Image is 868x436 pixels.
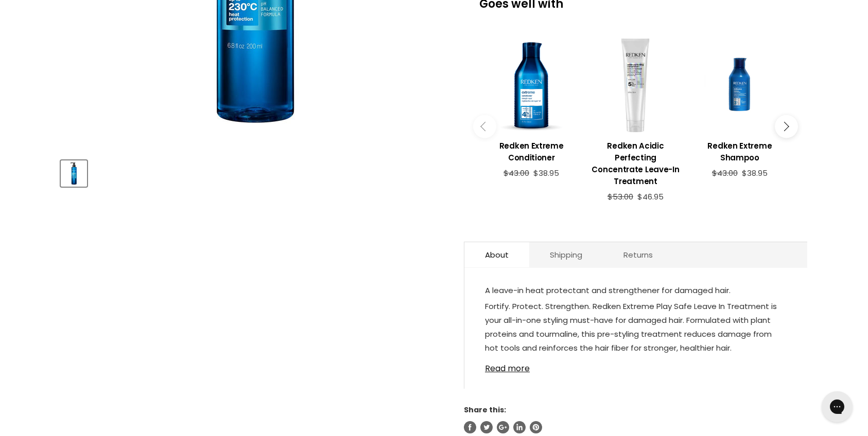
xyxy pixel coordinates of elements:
span: $38.95 [533,168,559,178]
span: $38.95 [742,168,768,178]
p: Fortify. Protect. Strengthen. Redken Extreme Play Safe Leave In Treatment is your all-in-one styl... [485,299,787,357]
div: Product thumbnails [59,157,447,187]
a: View product:Redken Acidic Perfecting Concentrate Leave-In Treatment [588,132,682,192]
a: About [464,242,529,267]
iframe: Gorgias live chat messenger [817,388,858,426]
h3: Redken Extreme Shampoo [693,140,787,164]
span: $43.00 [504,168,529,178]
span: $43.00 [712,168,738,178]
p: A leave-in heat protectant and strengthener for damaged hair. [485,283,787,299]
a: View product:Redken Extreme Shampoo [693,132,787,169]
aside: Share this: [464,405,807,433]
a: Shipping [529,242,603,267]
h3: Redken Extreme Conditioner [484,140,578,164]
button: Redken Extreme Play Safe 3-in-1 Leave In Treatment [61,160,87,187]
a: Returns [603,242,673,267]
a: Read more [485,358,787,373]
span: Share this: [464,405,506,415]
span: $53.00 [607,191,633,202]
a: View product:Redken Extreme Conditioner [484,132,578,169]
span: $46.95 [637,191,664,202]
img: Redken Extreme Play Safe 3-in-1 Leave In Treatment [62,161,86,186]
h3: Redken Acidic Perfecting Concentrate Leave-In Treatment [588,140,682,187]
